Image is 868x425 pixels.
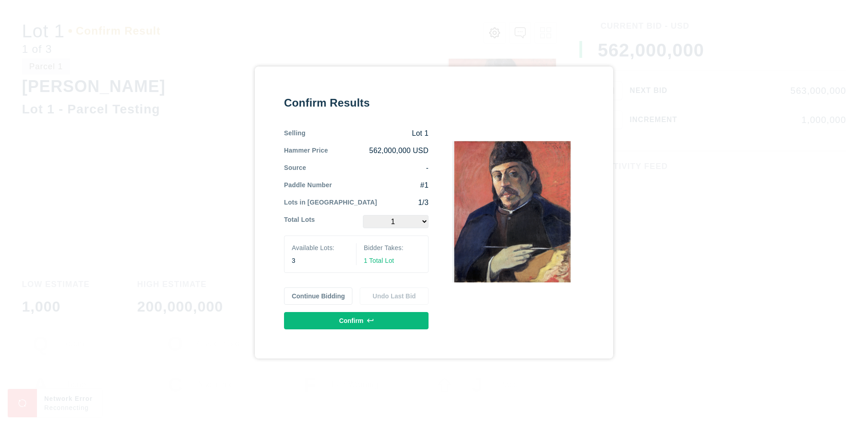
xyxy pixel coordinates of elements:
button: Confirm [284,312,429,329]
div: 1/3 [377,198,429,208]
div: Source [284,163,306,173]
button: Undo Last Bid [360,287,429,305]
div: Bidder Takes: [364,243,421,252]
button: Continue Bidding [284,287,353,305]
div: Confirm Results [284,96,429,110]
div: 562,000,000 USD [328,146,429,156]
div: Selling [284,128,305,138]
div: Total Lots [284,215,315,228]
div: Paddle Number [284,180,332,190]
div: Available Lots: [292,243,349,252]
div: #1 [332,180,429,190]
div: Hammer Price [284,146,328,156]
span: 1 Total Lot [364,257,394,264]
div: Lot 1 [305,128,429,138]
div: Lots in [GEOGRAPHIC_DATA] [284,198,377,208]
div: - [306,163,429,173]
div: 3 [292,256,349,265]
